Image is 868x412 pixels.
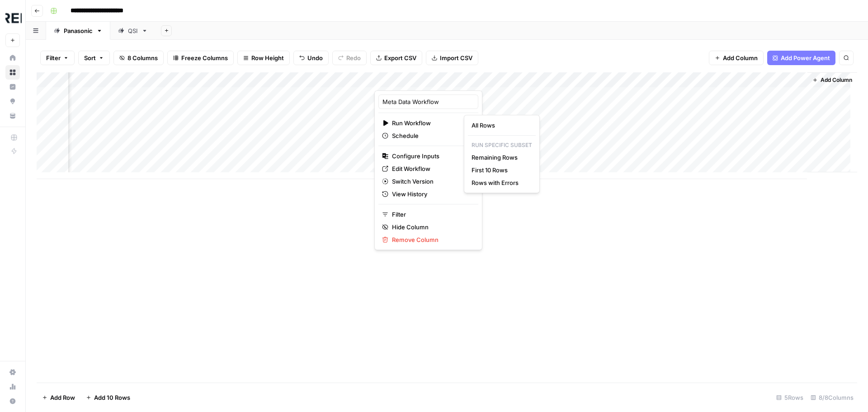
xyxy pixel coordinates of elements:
[472,166,528,175] span: First 10 Rows
[472,178,528,187] span: Rows with Errors
[472,121,528,130] span: All Rows
[392,118,462,128] span: Run Workflow
[468,139,536,151] p: Run Specific Subset
[472,153,528,162] span: Remaining Rows
[821,76,852,84] span: Add Column
[809,74,856,86] button: Add Column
